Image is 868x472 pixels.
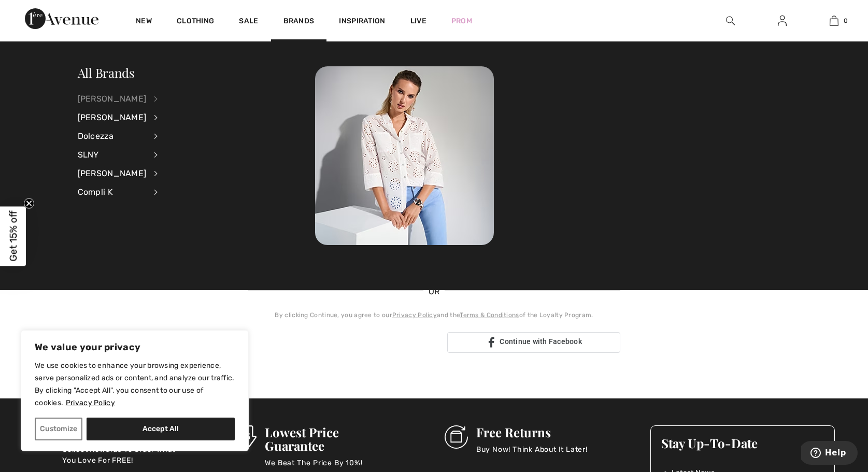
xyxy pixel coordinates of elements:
[35,360,235,409] p: We use cookies to enhance your browsing experience, serve personalized ads or content, and analyz...
[78,108,147,127] div: [PERSON_NAME]
[770,15,795,27] a: Sign In
[476,444,588,465] p: Buy Now! Think About It Later!
[25,8,98,29] img: 1ère Avenue
[410,16,426,26] a: Live
[62,444,189,465] p: Collect Rewards To Order What You Love For FREE!
[78,146,147,164] div: SLNY
[239,17,258,27] a: Sale
[315,150,494,160] a: All Brands
[78,64,135,81] a: All Brands
[78,164,147,183] div: [PERSON_NAME]
[35,418,82,440] button: Customize
[24,198,34,208] button: Close teaser
[392,311,437,319] a: Privacy Policy
[248,331,439,354] div: Sign in with Google. Opens in new tab
[248,310,620,320] div: By clicking Continue, you agree to our and the of the Loyalty Program.
[445,425,468,449] img: Free Returns
[87,418,235,440] button: Accept All
[447,332,620,353] a: Continue with Facebook
[844,16,848,25] span: 0
[423,285,445,298] span: OR
[283,17,315,27] a: Brands
[21,330,249,451] div: We value your privacy
[78,127,147,146] div: Dolcezza
[177,17,214,27] a: Clothing
[778,15,787,27] img: My Info
[661,436,824,450] h3: Stay Up-To-Date
[136,17,152,27] a: New
[830,15,838,27] img: My Bag
[7,211,19,262] span: Get 15% off
[460,311,519,319] a: Terms & Conditions
[808,15,859,27] a: 0
[339,17,385,27] span: Inspiration
[78,90,147,108] div: [PERSON_NAME]
[78,183,147,202] div: Compli K
[451,16,472,26] a: Prom
[265,425,394,452] h3: Lowest Price Guarantee
[315,66,494,245] img: All Brands
[726,15,735,27] img: search the website
[500,337,582,346] span: Continue with Facebook
[65,398,116,408] a: Privacy Policy
[35,341,235,353] p: We value your privacy
[801,441,858,467] iframe: Opens a widget where you can find more information
[476,425,588,439] h3: Free Returns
